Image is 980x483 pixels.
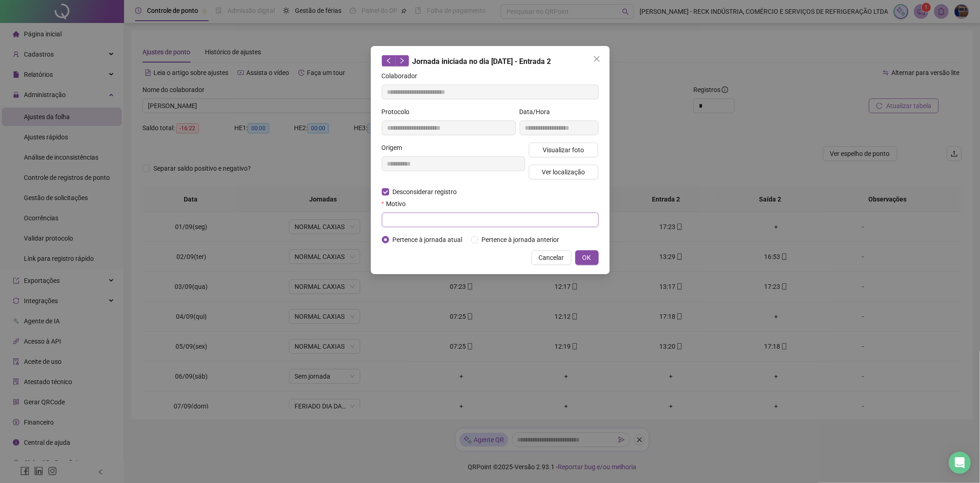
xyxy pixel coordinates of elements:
[382,107,416,117] label: Protocolo
[382,55,396,66] button: left
[382,71,424,81] label: Colaborador
[395,55,409,66] button: right
[575,250,599,265] button: OK
[385,57,392,64] span: left
[542,167,585,177] span: Ver localização
[543,145,584,155] span: Visualizar foto
[382,199,412,209] label: Motivo
[539,253,564,263] span: Cancelar
[589,52,604,66] button: Close
[529,165,599,179] button: Ver localização
[529,143,599,157] button: Visualizar foto
[389,235,466,245] span: Pertence à jornada atual
[949,452,971,474] div: Open Intercom Messenger
[593,55,600,63] span: close
[520,107,556,117] label: Data/Hora
[532,250,572,265] button: Cancelar
[583,253,591,263] span: OK
[389,187,461,197] span: Desconsiderar registro
[399,57,405,64] span: right
[382,143,408,153] label: Origem
[382,55,599,67] div: Jornada iniciada no dia [DATE] - Entrada 2
[478,235,563,245] span: Pertence à jornada anterior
